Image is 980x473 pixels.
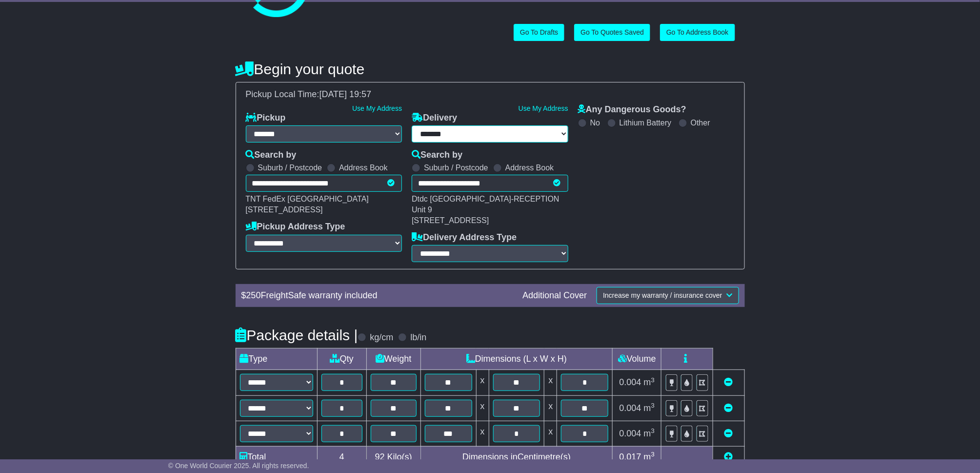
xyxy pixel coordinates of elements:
div: $ FreightSafe warranty included [237,290,518,301]
label: Suburb / Postcode [258,163,322,172]
span: m [644,452,655,462]
td: Total [236,446,317,468]
td: x [476,395,489,421]
sup: 3 [651,427,655,434]
h4: Begin your quote [236,61,745,77]
td: x [544,370,557,395]
span: m [644,429,655,438]
div: Additional Cover [518,290,592,301]
button: Increase my warranty / insurance cover [597,287,739,304]
span: 250 [246,290,261,300]
a: Remove this item [724,377,733,387]
span: m [644,403,655,413]
td: x [544,395,557,421]
td: Dimensions (L x W x H) [420,349,613,370]
label: Suburb / Postcode [424,163,488,172]
td: 4 [317,446,366,468]
span: TNT FedEx [GEOGRAPHIC_DATA] [246,195,369,203]
h4: Package details | [236,327,358,343]
sup: 3 [651,402,655,409]
span: m [644,377,655,387]
span: Dtdc [GEOGRAPHIC_DATA]-RECEPTION [412,195,560,203]
span: 0.004 [620,429,641,438]
label: Delivery [412,113,457,123]
span: 0.004 [620,403,641,413]
a: Remove this item [724,429,733,438]
span: 92 [375,452,385,462]
span: Unit 9 [412,206,432,214]
sup: 3 [651,376,655,384]
label: No [590,118,600,127]
a: Go To Address Book [660,24,735,41]
label: Address Book [505,163,554,172]
span: [STREET_ADDRESS] [412,216,489,225]
a: Use My Address [519,104,568,112]
div: Pickup Local Time: [241,89,740,100]
sup: 3 [651,451,655,458]
label: Pickup Address Type [246,222,345,232]
label: Other [691,118,710,127]
span: Increase my warranty / insurance cover [603,291,722,299]
label: Search by [246,150,297,161]
span: [STREET_ADDRESS] [246,206,323,214]
span: 0.004 [620,377,641,387]
label: Any Dangerous Goods? [578,104,686,115]
label: Search by [412,150,462,161]
a: Use My Address [352,104,402,112]
label: kg/cm [370,332,393,343]
td: Kilo(s) [366,446,420,468]
label: Pickup [246,113,286,123]
td: Type [236,349,317,370]
td: Dimensions in Centimetre(s) [420,446,613,468]
a: Add new item [724,452,733,462]
td: Qty [317,349,366,370]
td: x [544,421,557,446]
td: x [476,370,489,395]
td: Volume [613,349,661,370]
label: lb/in [410,332,426,343]
label: Lithium Battery [620,118,672,127]
span: 0.017 [620,452,641,462]
a: Remove this item [724,403,733,413]
a: Go To Drafts [514,24,564,41]
a: Go To Quotes Saved [574,24,650,41]
td: Weight [366,349,420,370]
span: [DATE] 19:57 [320,89,372,99]
span: © One World Courier 2025. All rights reserved. [168,462,309,470]
label: Delivery Address Type [412,232,517,243]
td: x [476,421,489,446]
label: Address Book [339,163,388,172]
